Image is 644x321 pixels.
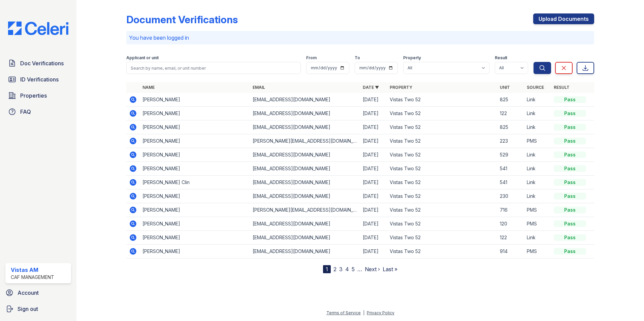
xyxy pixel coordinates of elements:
div: Pass [554,234,586,241]
a: Name [142,85,155,90]
div: Pass [554,110,586,117]
td: 541 [497,162,524,176]
td: [PERSON_NAME] Clin [140,176,250,189]
td: Link [524,231,551,245]
td: Link [524,120,551,134]
td: Link [524,148,551,162]
td: Vistas Two 52 [387,148,497,162]
a: Source [527,85,544,90]
div: Pass [554,220,586,227]
td: [DATE] [360,245,387,258]
label: To [355,55,360,61]
div: CAF Management [11,274,54,281]
a: Sign out [3,302,74,316]
td: [PERSON_NAME][EMAIL_ADDRESS][DOMAIN_NAME] [250,134,360,148]
label: From [306,55,317,61]
td: [PERSON_NAME] [140,217,250,231]
td: Vistas Two 52 [387,134,497,148]
img: CE_Logo_Blue-a8612792a0a2168367f1c8372b55b34899dd931a85d93a1a3d3e32e68fde9ad4.png [3,22,74,35]
input: Search by name, email, or unit number [126,62,301,74]
td: [PERSON_NAME] [140,245,250,258]
td: [PERSON_NAME] [140,120,250,134]
td: 120 [497,217,524,231]
span: Sign out [18,305,38,313]
td: 825 [497,120,524,134]
td: PMS [524,245,551,258]
td: [PERSON_NAME] [140,107,250,120]
td: 914 [497,245,524,258]
td: 716 [497,203,524,217]
td: [PERSON_NAME] [140,203,250,217]
td: 529 [497,148,524,162]
div: Pass [554,151,586,158]
td: Link [524,162,551,176]
span: ID Verifications [20,75,59,83]
div: Document Verifications [126,13,238,26]
a: Last » [383,266,397,273]
td: [DATE] [360,93,387,107]
td: Link [524,189,551,203]
td: Link [524,107,551,120]
td: [EMAIL_ADDRESS][DOMAIN_NAME] [250,107,360,120]
td: [DATE] [360,189,387,203]
td: [EMAIL_ADDRESS][DOMAIN_NAME] [250,217,360,231]
td: [DATE] [360,148,387,162]
a: Date ▼ [363,85,379,90]
td: Vistas Two 52 [387,93,497,107]
td: 230 [497,189,524,203]
a: Unit [500,85,510,90]
div: Pass [554,96,586,103]
td: [PERSON_NAME] [140,231,250,245]
label: Property [403,55,421,61]
td: 122 [497,231,524,245]
td: [PERSON_NAME] [140,93,250,107]
td: 122 [497,107,524,120]
div: Vistas AM [11,266,54,274]
td: [DATE] [360,217,387,231]
td: Vistas Two 52 [387,162,497,176]
td: [DATE] [360,107,387,120]
td: Vistas Two 52 [387,120,497,134]
span: Doc Verifications [20,59,64,67]
a: 2 [333,266,336,273]
a: Result [554,85,570,90]
td: PMS [524,134,551,148]
td: [EMAIL_ADDRESS][DOMAIN_NAME] [250,120,360,134]
div: Pass [554,124,586,131]
a: Privacy Policy [367,310,394,315]
label: Result [495,55,507,61]
div: | [363,310,364,315]
a: 5 [352,266,355,273]
td: Vistas Two 52 [387,189,497,203]
td: [DATE] [360,176,387,189]
a: Email [253,85,265,90]
a: FAQ [5,105,71,118]
td: Vistas Two 52 [387,203,497,217]
td: PMS [524,203,551,217]
td: Link [524,176,551,189]
td: [PERSON_NAME] [140,162,250,176]
td: [DATE] [360,162,387,176]
td: Vistas Two 52 [387,176,497,189]
div: Pass [554,248,586,255]
div: Pass [554,165,586,172]
td: [EMAIL_ADDRESS][DOMAIN_NAME] [250,189,360,203]
td: [PERSON_NAME] [140,134,250,148]
a: Properties [5,89,71,102]
span: FAQ [20,108,31,116]
td: [EMAIL_ADDRESS][DOMAIN_NAME] [250,176,360,189]
a: Doc Verifications [5,57,71,70]
div: Pass [554,193,586,200]
td: [EMAIL_ADDRESS][DOMAIN_NAME] [250,245,360,258]
div: Pass [554,207,586,213]
div: Pass [554,138,586,144]
span: … [357,265,362,273]
td: [EMAIL_ADDRESS][DOMAIN_NAME] [250,231,360,245]
td: Vistas Two 52 [387,231,497,245]
td: [DATE] [360,120,387,134]
span: Account [18,289,39,297]
td: [DATE] [360,203,387,217]
td: [EMAIL_ADDRESS][DOMAIN_NAME] [250,93,360,107]
div: Pass [554,179,586,186]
